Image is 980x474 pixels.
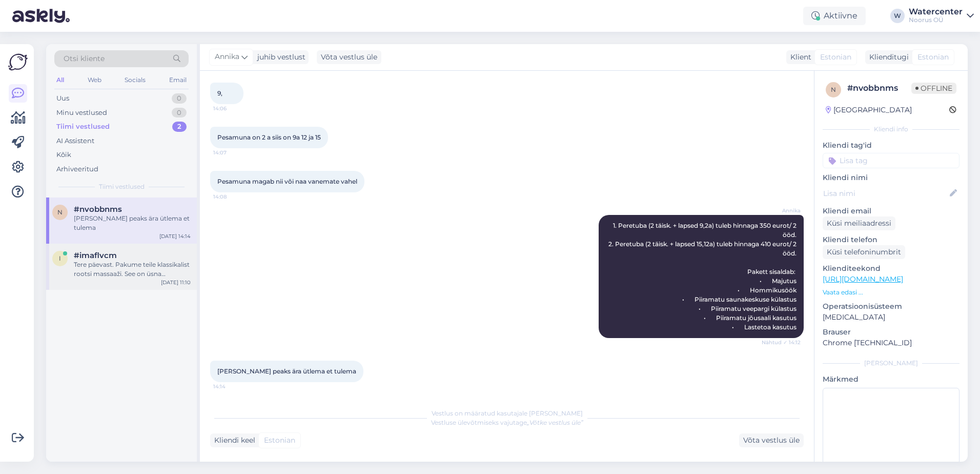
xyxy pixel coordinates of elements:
[865,52,909,63] div: Klienditugi
[159,232,191,240] div: [DATE] 14:14
[823,125,959,134] div: Kliendi info
[215,51,239,63] span: Annika
[909,8,963,16] div: Watercenter
[847,82,911,94] div: # nvobbnms
[823,374,959,385] p: Märkmed
[823,327,959,338] p: Brauser
[8,52,28,72] img: Askly Logo
[213,383,252,390] span: 14:14
[217,177,357,185] span: Pesamuna magab nii või naa vanemate vahel
[890,9,905,23] div: W
[253,52,305,63] div: juhib vestlust
[172,122,187,132] div: 2
[74,214,191,232] div: [PERSON_NAME] peaks ära ütlema et tulema
[823,140,959,151] p: Kliendi tag'id
[820,52,851,63] span: Estonian
[823,172,959,183] p: Kliendi nimi
[210,435,255,446] div: Kliendi keel
[823,216,895,230] div: Küsi meiliaadressi
[823,301,959,312] p: Operatsioonisüsteem
[56,93,69,104] div: Uus
[59,254,61,262] span: i
[823,312,959,323] p: [MEDICAL_DATA]
[762,339,801,346] span: Nähtud ✓ 14:12
[172,108,187,118] div: 0
[823,263,959,274] p: Klienditeekond
[823,288,959,297] p: Vaata edasi ...
[917,52,949,63] span: Estonian
[608,222,798,331] span: 1. Peretuba (2 täisk. + lapsed 9,2a) tuleb hinnaga 350 eurot/ 2 ööd. 2. Peretuba (2 täisk. + laps...
[803,7,866,25] div: Aktiivne
[74,205,122,214] span: #nvobbnms
[54,73,66,87] div: All
[823,234,959,245] p: Kliendi telefon
[786,52,811,63] div: Klient
[909,8,974,24] a: WatercenterNoorus OÜ
[172,93,187,104] div: 0
[213,193,252,201] span: 14:08
[823,188,948,199] input: Lisa nimi
[74,251,117,260] span: #imaflvcm
[823,153,959,168] input: Lisa tag
[56,108,107,118] div: Minu vestlused
[317,50,381,64] div: Võta vestlus üle
[432,409,583,417] span: Vestlus on määratud kasutajale [PERSON_NAME]
[86,73,104,87] div: Web
[64,53,105,64] span: Otsi kliente
[161,279,191,286] div: [DATE] 11:10
[56,150,71,160] div: Kõik
[527,419,583,426] i: „Võtke vestlus üle”
[823,274,903,284] a: [URL][DOMAIN_NAME]
[826,105,912,115] div: [GEOGRAPHIC_DATA]
[909,16,963,24] div: Noorus OÜ
[823,338,959,348] p: Chrome [TECHNICAL_ID]
[762,207,801,214] span: Annika
[56,122,110,132] div: Tiimi vestlused
[739,433,804,447] div: Võta vestlus üle
[217,367,356,375] span: [PERSON_NAME] peaks ära ütlema et tulema
[831,86,836,93] span: n
[56,164,98,174] div: Arhiveeritud
[264,435,295,446] span: Estonian
[99,182,145,191] span: Tiimi vestlused
[122,73,148,87] div: Socials
[823,206,959,216] p: Kliendi email
[167,73,189,87] div: Email
[911,83,956,94] span: Offline
[57,208,63,216] span: n
[823,245,905,259] div: Küsi telefoninumbrit
[217,133,321,141] span: Pesamuna on 2 a siis on 9a 12 ja 15
[213,105,252,112] span: 14:06
[213,149,252,156] span: 14:07
[431,419,583,426] span: Vestluse ülevõtmiseks vajutage
[56,136,94,146] div: AI Assistent
[74,260,191,279] div: Tere päevast. Pakume teile klassikalist rootsi massaaži. See on üsna intensiivne
[823,359,959,368] div: [PERSON_NAME]
[217,89,222,97] span: 9,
